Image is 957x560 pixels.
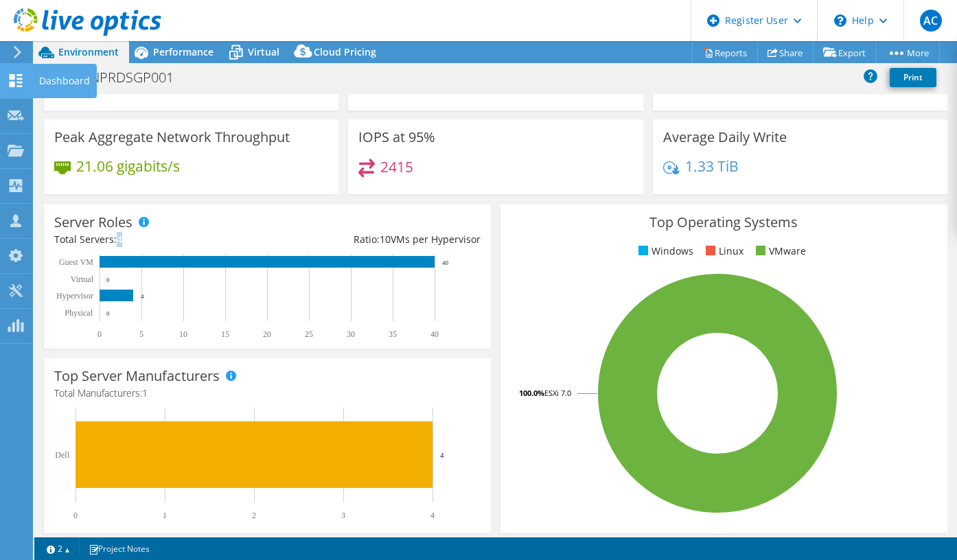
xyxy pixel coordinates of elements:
h3: Top Server Manufacturers [54,369,220,384]
li: VMware [752,244,806,259]
a: More [876,42,940,63]
text: 4 [141,293,144,300]
span: Environment [58,45,119,58]
text: 2 [252,511,256,520]
a: Export [813,42,877,63]
h3: Peak Aggregate Network Throughput [54,130,290,145]
li: Windows [635,244,693,259]
span: AC [920,10,942,32]
text: 3 [341,511,345,520]
text: 1 [163,511,167,520]
a: Share [757,42,814,63]
text: Virtual [71,275,94,284]
text: Dell [55,450,69,460]
h3: Average Daily Write [663,130,787,145]
h3: Server Roles [54,215,132,230]
text: 0 [97,329,102,339]
span: 10 [380,233,391,246]
text: 4 [440,451,444,459]
li: Linux [702,244,743,259]
a: Reports [692,42,758,63]
text: 25 [305,329,313,339]
span: Cloud Pricing [314,45,376,58]
h4: 21.06 gigabits/s [76,159,180,174]
div: Ratio: VMs per Hypervisor [267,232,480,247]
text: 20 [263,329,271,339]
svg: \n [834,14,846,27]
a: Project Notes [79,540,159,557]
text: 40 [442,259,449,266]
tspan: ESXi 7.0 [544,388,571,398]
text: 35 [389,329,397,339]
h1: BEYLANPRDSGP001 [45,70,195,85]
span: 1 [142,386,148,399]
span: 4 [117,233,122,246]
h3: IOPS at 95% [358,130,435,145]
a: Print [890,68,936,87]
text: 4 [430,511,435,520]
span: Performance [153,45,214,58]
text: 0 [73,511,78,520]
text: Guest VM [59,257,93,267]
h3: Top Operating Systems [511,215,937,230]
text: 5 [139,329,143,339]
h4: Total Manufacturers: [54,386,481,401]
text: 0 [106,310,110,317]
text: 0 [106,277,110,283]
h4: 2415 [380,159,413,174]
text: 40 [430,329,439,339]
h4: 1.33 TiB [685,159,739,174]
span: Virtual [248,45,279,58]
text: Hypervisor [56,291,93,301]
div: Total Servers: [54,232,267,247]
text: 10 [179,329,187,339]
text: Physical [65,308,93,318]
div: Dashboard [32,64,97,98]
text: 30 [347,329,355,339]
a: 2 [37,540,80,557]
tspan: 100.0% [519,388,544,398]
text: 15 [221,329,229,339]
